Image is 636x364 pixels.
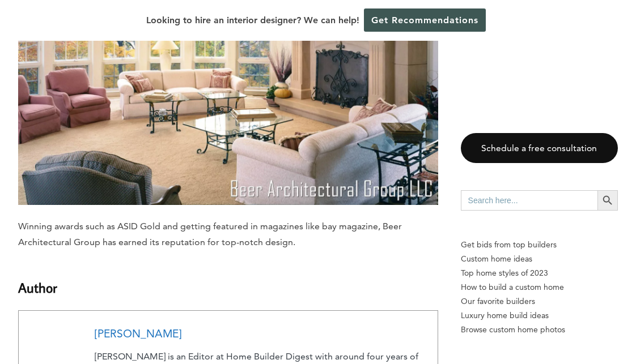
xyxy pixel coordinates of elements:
p: Get bids from top builders [461,238,618,252]
h3: Author [18,264,438,298]
a: Browse custom home photos [461,323,618,337]
svg: Search [601,194,614,207]
input: Search here... [461,190,597,211]
a: Schedule a free consultation [461,133,618,163]
a: How to build a custom home [461,280,618,294]
a: Get Recommendations [364,8,486,32]
a: [PERSON_NAME] [95,327,181,340]
span: Winning awards such as ASID Gold and getting featured in magazines like bay magazine, Beer Archit... [18,221,402,247]
a: Our favorite builders [461,294,618,309]
a: Top home styles of 2023 [461,266,618,280]
a: Luxury home build ideas [461,309,618,323]
a: Custom home ideas [461,252,618,266]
